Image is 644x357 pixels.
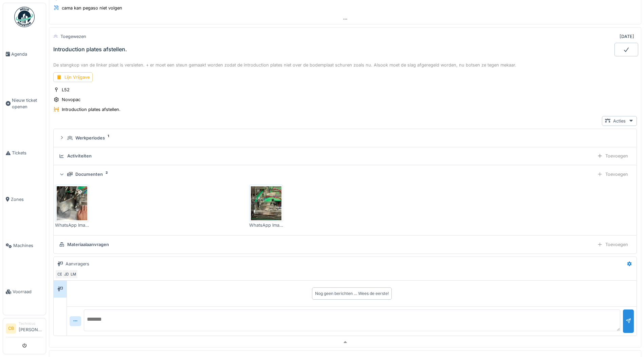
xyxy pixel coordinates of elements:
[620,33,634,40] div: [DATE]
[56,168,634,181] summary: Documenten2Toevoegen
[13,242,43,249] span: Machines
[11,196,43,203] span: Zones
[53,46,127,53] div: Introduction plates afstellen.
[315,290,389,297] div: Nog geen berichten … Wees de eerste!
[594,169,631,179] div: Toevoegen
[69,269,78,279] div: LM
[55,269,65,279] div: CB
[3,77,46,130] a: Nieuw ticket openen
[594,151,631,161] div: Toevoegen
[6,323,16,334] li: CB
[56,238,634,251] summary: MateriaalaanvragenToevoegen
[62,96,80,103] div: Novopac
[3,31,46,77] a: Agenda
[11,51,43,57] span: Agenda
[14,7,35,27] img: Badge_color-CXgf-gQk.svg
[75,135,105,141] div: Werkperiodes
[62,5,122,11] div: cama kan pegaso niet volgen
[60,33,86,40] div: Toegewezen
[56,150,634,163] summary: ActiviteitenToevoegen
[56,132,634,144] summary: Werkperiodes1
[57,186,87,220] img: iopr5namveabercxopjmlnhyrmze
[67,153,92,159] div: Activiteiten
[3,130,46,176] a: Tickets
[249,222,283,228] div: WhatsApp Image [DATE] 16.44.11.jpeg
[3,269,46,315] a: Voorraad
[13,288,43,295] span: Voorraad
[66,261,89,267] div: Aanvragers
[19,321,43,326] div: Technicus
[62,106,121,113] div: Introduction plates afstellen.
[12,150,43,156] span: Tickets
[19,321,43,336] li: [PERSON_NAME]
[62,269,71,279] div: JD
[251,186,281,220] img: l5kmvdq4ntcy9dtenywvpbyj8hxr
[53,62,637,68] div: De stangkop van de linker plaat is versleten. + er moet een steun gemaakt worden zodat de introdu...
[53,72,93,82] div: Lijn Vrijgave
[3,223,46,269] a: Machines
[62,87,70,93] div: L52
[55,222,89,228] div: WhatsApp Image [DATE] 16.44.11 (1).jpeg
[75,171,103,177] div: Documenten
[67,241,109,248] div: Materiaalaanvragen
[602,116,637,126] div: Acties
[594,240,631,249] div: Toevoegen
[6,321,43,337] a: CB Technicus[PERSON_NAME]
[12,97,43,110] span: Nieuw ticket openen
[3,176,46,222] a: Zones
